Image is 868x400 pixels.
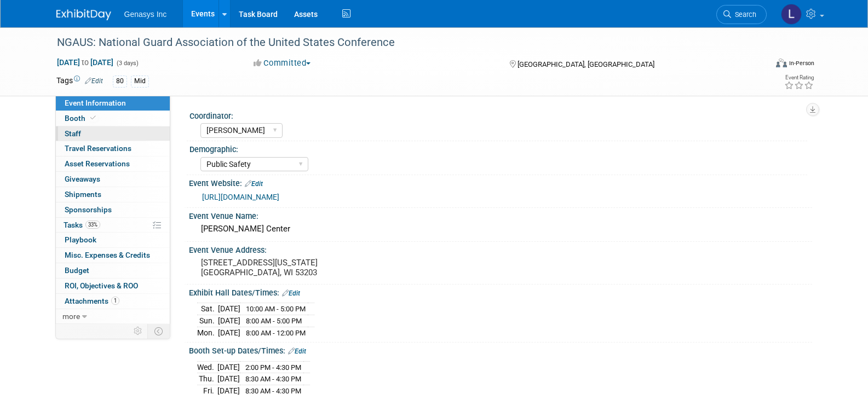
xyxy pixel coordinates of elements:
[56,294,170,309] a: Attachments1
[189,175,812,189] div: Event Website:
[85,77,103,85] a: Edit
[113,76,127,87] div: 80
[245,375,301,383] span: 8:30 AM - 4:30 PM
[65,235,96,244] span: Playbook
[282,289,300,297] a: Edit
[56,75,103,88] td: Tags
[129,324,148,338] td: Personalize Event Tab Strip
[246,317,302,325] span: 8:00 AM - 5:00 PM
[65,251,150,259] span: Misc. Expenses & Credits
[85,221,100,229] span: 33%
[65,205,112,214] span: Sponsorships
[56,263,170,278] a: Budget
[65,175,100,183] span: Giveaways
[56,233,170,247] a: Playbook
[65,190,101,199] span: Shipments
[218,315,240,327] td: [DATE]
[197,361,217,373] td: Wed.
[56,126,170,141] a: Staff
[189,208,812,222] div: Event Venue Name:
[202,193,279,201] a: [URL][DOMAIN_NAME]
[90,115,96,121] i: Booth reservation complete
[197,315,218,327] td: Sun.
[288,347,306,355] a: Edit
[217,361,240,373] td: [DATE]
[702,57,815,73] div: Event Format
[189,141,807,155] div: Demographic:
[65,297,119,305] span: Attachments
[65,98,126,107] span: Event Information
[789,59,814,67] div: In-Person
[62,312,80,321] span: more
[56,202,170,217] a: Sponsorships
[245,363,301,372] span: 2:00 PM - 4:30 PM
[189,242,812,256] div: Event Venue Address:
[217,373,240,385] td: [DATE]
[716,5,767,24] a: Search
[189,108,807,121] div: Coordinator:
[53,33,750,53] div: NGAUS: National Guard Association of the United States Conference
[65,159,130,168] span: Asset Reservations
[124,10,167,19] span: Genasys Inc
[56,111,170,126] a: Booth
[776,59,787,67] img: Format-Inperson.png
[56,172,170,187] a: Giveaways
[250,57,315,69] button: Committed
[56,156,170,171] a: Asset Reservations
[56,279,170,293] a: ROI, Objectives & ROO
[201,258,436,277] pre: [STREET_ADDRESS][US_STATE] [GEOGRAPHIC_DATA], WI 53203
[56,96,170,111] a: Event Information
[131,76,149,87] div: Mid
[65,144,131,153] span: Travel Reservations
[245,387,301,395] span: 8:30 AM - 4:30 PM
[56,218,170,233] a: Tasks33%
[197,327,218,338] td: Mon.
[56,57,114,67] span: [DATE] [DATE]
[189,343,812,357] div: Booth Set-up Dates/Times:
[80,58,90,67] span: to
[197,385,217,396] td: Fri.
[518,60,654,68] span: [GEOGRAPHIC_DATA], [GEOGRAPHIC_DATA]
[245,180,263,188] a: Edit
[147,324,170,338] td: Toggle Event Tabs
[218,327,240,338] td: [DATE]
[116,60,139,67] span: (3 days)
[56,9,111,20] img: ExhibitDay
[64,221,100,229] span: Tasks
[65,266,89,275] span: Budget
[197,303,218,315] td: Sat.
[197,373,217,385] td: Thu.
[189,285,812,299] div: Exhibit Hall Dates/Times:
[111,297,119,305] span: 1
[784,75,814,80] div: Event Rating
[731,10,756,19] span: Search
[217,385,240,396] td: [DATE]
[781,4,802,25] img: Lucy Temprano
[246,305,306,313] span: 10:00 AM - 5:00 PM
[197,221,804,237] div: [PERSON_NAME] Center
[56,248,170,263] a: Misc. Expenses & Credits
[56,141,170,156] a: Travel Reservations
[65,281,138,290] span: ROI, Objectives & ROO
[65,129,81,138] span: Staff
[56,187,170,202] a: Shipments
[218,303,240,315] td: [DATE]
[56,309,170,324] a: more
[246,329,306,337] span: 8:00 AM - 12:00 PM
[65,114,98,123] span: Booth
